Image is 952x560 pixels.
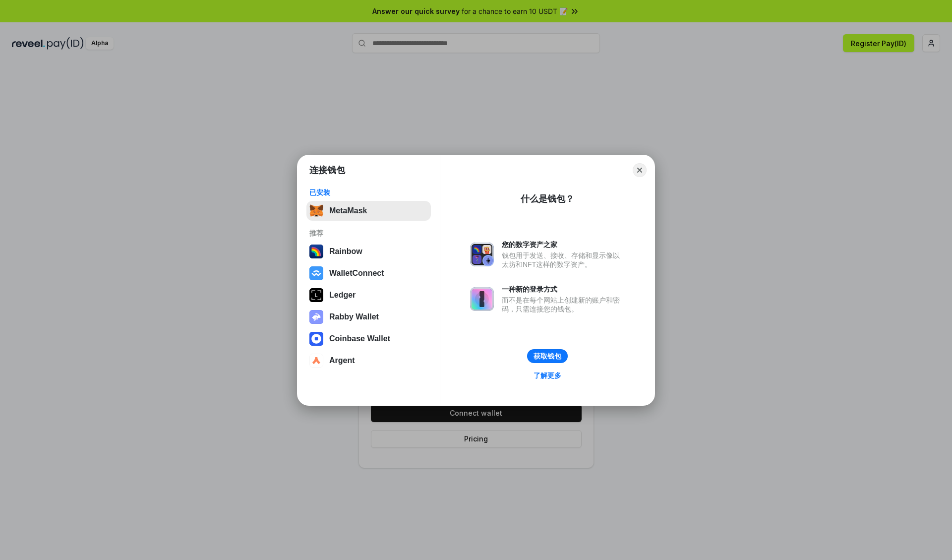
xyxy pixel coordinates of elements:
[306,263,431,283] button: WalletConnect
[502,285,625,294] div: 一种新的登录方式
[306,201,431,221] button: MetaMask
[329,334,390,343] div: Coinbase Wallet
[502,251,625,269] div: 钱包用于发送、接收、存储和显示像以太坊和NFT这样的数字资产。
[470,243,494,266] img: svg+xml,%3Csvg%20xmlns%3D%22http%3A%2F%2Fwww.w3.org%2F2000%2Fsvg%22%20fill%3D%22none%22%20viewBox...
[306,329,431,349] button: Coinbase Wallet
[470,287,494,311] img: svg+xml,%3Csvg%20xmlns%3D%22http%3A%2F%2Fwww.w3.org%2F2000%2Fsvg%22%20fill%3D%22none%22%20viewBox...
[329,356,355,365] div: Argent
[329,312,379,321] div: Rabby Wallet
[309,310,323,324] img: svg+xml,%3Csvg%20xmlns%3D%22http%3A%2F%2Fwww.w3.org%2F2000%2Fsvg%22%20fill%3D%22none%22%20viewBox...
[329,206,367,215] div: MetaMask
[309,288,323,302] img: svg+xml,%3Csvg%20xmlns%3D%22http%3A%2F%2Fwww.w3.org%2F2000%2Fsvg%22%20width%3D%2228%22%20height%3...
[528,369,567,382] a: 了解更多
[306,285,431,305] button: Ledger
[329,291,356,300] div: Ledger
[329,247,362,256] div: Rainbow
[306,242,431,261] button: Rainbow
[502,296,625,313] div: 而不是在每个网站上创建新的账户和密码，只需连接您的钱包。
[309,188,428,197] div: 已安装
[633,163,647,177] button: Close
[534,371,561,380] div: 了解更多
[502,240,625,249] div: 您的数字资产之家
[329,269,384,278] div: WalletConnect
[534,352,561,361] div: 获取钱包
[306,307,431,327] button: Rabby Wallet
[309,164,345,176] h1: 连接钱包
[521,193,574,205] div: 什么是钱包？
[309,332,323,346] img: svg+xml,%3Csvg%20width%3D%2228%22%20height%3D%2228%22%20viewBox%3D%220%200%2028%2028%22%20fill%3D...
[309,204,323,218] img: svg+xml,%3Csvg%20fill%3D%22none%22%20height%3D%2233%22%20viewBox%3D%220%200%2035%2033%22%20width%...
[527,349,568,363] button: 获取钱包
[306,351,431,371] button: Argent
[309,354,323,368] img: svg+xml,%3Csvg%20width%3D%2228%22%20height%3D%2228%22%20viewBox%3D%220%200%2028%2028%22%20fill%3D...
[309,229,428,238] div: 推荐
[309,266,323,280] img: svg+xml,%3Csvg%20width%3D%2228%22%20height%3D%2228%22%20viewBox%3D%220%200%2028%2028%22%20fill%3D...
[309,245,323,258] img: svg+xml,%3Csvg%20width%3D%22120%22%20height%3D%22120%22%20viewBox%3D%220%200%20120%20120%22%20fil...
